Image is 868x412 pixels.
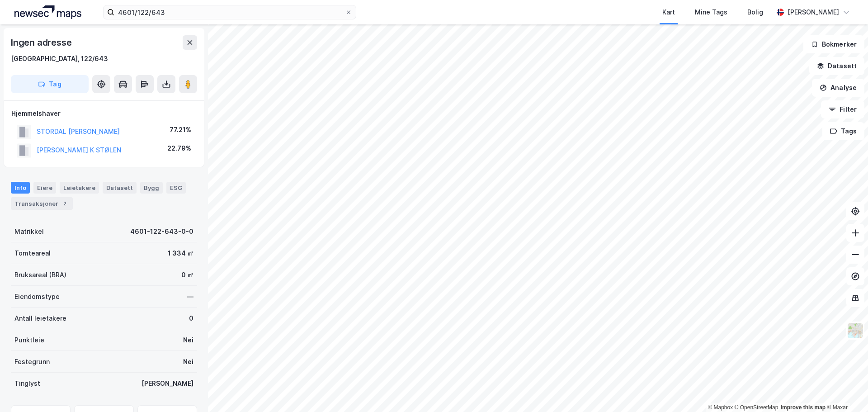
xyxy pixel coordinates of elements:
div: Mine Tags [695,7,727,18]
button: Tag [11,75,89,93]
div: Hjemmelshaver [11,108,197,119]
button: Analyse [812,79,864,97]
div: Eiendomstype [14,291,60,302]
div: [PERSON_NAME] [142,378,193,389]
div: Bygg [140,182,163,194]
div: 0 [189,313,193,324]
img: Z [847,322,864,339]
div: [PERSON_NAME] [788,7,839,18]
div: ESG [166,182,186,194]
div: Datasett [103,182,137,194]
div: Kontrollprogram for chat [823,369,868,412]
a: Mapbox [708,404,733,411]
img: logo.a4113a55bc3d86da70a041830d287a7e.svg [14,5,81,19]
div: Tinglyst [14,378,40,389]
div: — [187,291,193,302]
a: Improve this map [781,404,826,411]
div: Tomteareal [14,248,51,259]
div: Matrikkel [14,226,44,237]
input: Søk på adresse, matrikkel, gårdeiere, leietakere eller personer [114,5,345,19]
div: 22.79% [167,143,191,154]
button: Filter [821,100,864,118]
div: 4601-122-643-0-0 [130,226,193,237]
div: Eiere [33,182,56,194]
button: Tags [822,122,864,140]
div: Ingen adresse [11,35,73,50]
div: 2 [60,199,69,208]
button: Datasett [809,57,864,75]
div: Leietakere [60,182,99,194]
div: Nei [183,335,193,346]
div: Bolig [747,7,763,18]
a: OpenStreetMap [735,404,778,411]
div: [GEOGRAPHIC_DATA], 122/643 [11,53,108,64]
div: 0 ㎡ [181,270,193,280]
button: Bokmerker [803,35,864,53]
div: 1 334 ㎡ [168,248,193,259]
div: Nei [183,356,193,367]
div: Festegrunn [14,356,50,367]
div: 77.21% [170,124,191,135]
iframe: Chat Widget [823,369,868,412]
div: Kart [662,7,675,18]
div: Transaksjoner [11,197,73,210]
div: Punktleie [14,335,44,346]
div: Bruksareal (BRA) [14,270,66,280]
div: Info [11,182,30,194]
div: Antall leietakere [14,313,66,324]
